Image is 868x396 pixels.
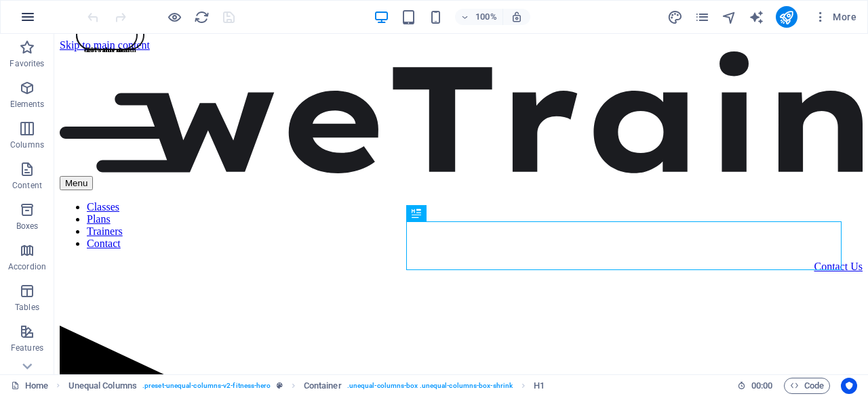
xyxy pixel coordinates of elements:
p: Accordion [8,261,46,272]
span: . preset-unequal-columns-v2-fitness-hero [142,378,271,394]
p: Tables [15,302,39,313]
button: Code [784,378,830,394]
button: Usercentrics [841,378,857,394]
a: Click to cancel selection. Double-click to open Pages [11,378,48,394]
span: Click to select. Double-click to edit [68,378,137,394]
nav: breadcrumb [68,378,545,394]
span: 00 00 [751,378,772,394]
p: Boxes [16,221,39,232]
span: More [814,10,856,24]
p: Elements [10,99,45,110]
p: Columns [10,139,44,150]
p: Favorites [9,58,44,69]
iframe: To enrich screen reader interactions, please activate Accessibility in Grammarly extension settings [54,34,868,374]
button: More [808,6,862,28]
p: Features [11,343,43,353]
h6: Session time [737,378,773,394]
span: Click to select. Double-click to edit [304,378,342,394]
i: This element is a customizable preset [277,382,283,389]
p: Content [12,180,42,191]
span: Code [790,378,824,394]
span: . unequal-columns-box .unequal-columns-box-shrink [347,378,513,394]
span: Click to select. Double-click to edit [534,378,545,394]
span: : [761,380,763,391]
